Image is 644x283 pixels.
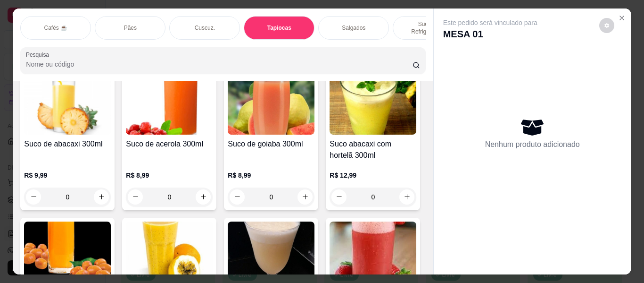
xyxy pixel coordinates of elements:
p: Salgados [342,24,365,32]
p: R$ 9,99 [24,171,111,180]
button: Close [614,10,629,26]
button: increase-product-quantity [297,189,313,205]
img: product-image [126,222,213,281]
p: R$ 12,99 [330,171,416,180]
button: decrease-product-quantity [230,189,245,205]
p: Pães [124,24,137,32]
img: product-image [330,222,416,281]
p: Sucos e Refrigerantes [401,20,455,35]
h4: Suco abacaxi com hortelã 300ml [330,138,416,161]
h4: Suco de abacaxi 300ml [24,138,111,150]
h4: Suco de goiaba 300ml [228,138,314,150]
button: decrease-product-quantity [128,189,143,205]
p: Cafés ☕ [44,24,67,32]
label: Pesquisa [26,51,52,59]
input: Pesquisa [26,60,413,69]
p: Nenhum produto adicionado [485,139,580,150]
img: product-image [24,76,111,135]
p: Cuscuz. [195,24,215,32]
p: Este pedido será vinculado para [443,18,537,27]
h4: Suco de acerola 300ml [126,138,213,150]
button: increase-product-quantity [399,189,414,205]
p: Tapiocas [267,24,291,32]
img: product-image [228,76,314,135]
button: decrease-product-quantity [599,18,614,33]
button: decrease-product-quantity [331,189,347,205]
button: increase-product-quantity [94,189,109,205]
img: product-image [330,76,416,135]
img: product-image [24,222,111,281]
img: product-image [126,76,213,135]
p: MESA 01 [443,27,537,41]
button: increase-product-quantity [196,189,211,205]
p: R$ 8,99 [228,171,314,180]
img: product-image [228,222,314,281]
p: R$ 8,99 [126,171,213,180]
button: decrease-product-quantity [26,189,41,205]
